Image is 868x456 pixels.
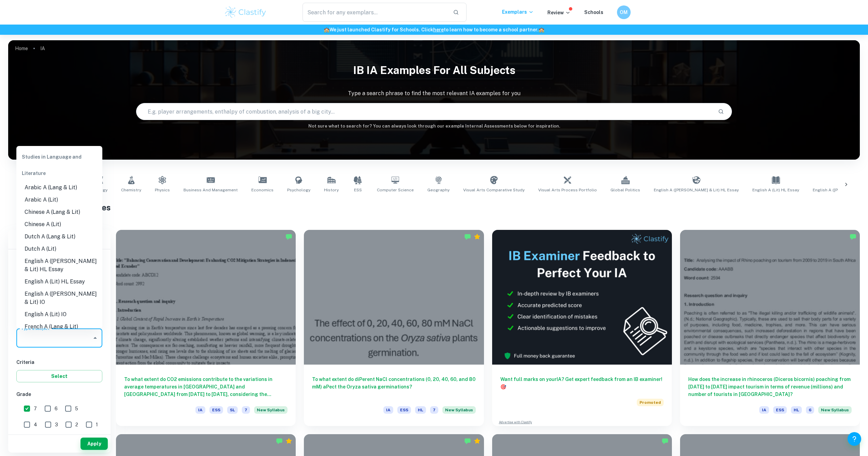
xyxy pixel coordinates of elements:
[16,255,102,276] li: English A ([PERSON_NAME] & Lit) HL Essay
[474,438,481,444] div: Premium
[818,406,852,414] span: New Syllabus
[715,106,727,117] button: Search
[16,231,102,243] li: Dutch A (Lang & Lit)
[442,406,476,418] div: Starting from the May 2026 session, the ESS IA requirements have changed. We created this exempla...
[752,187,799,193] span: English A (Lit) HL Essay
[16,276,102,288] li: English A (Lit) HL Essay
[680,230,860,426] a: How does the increase in rhinoceros (Diceros bicornis) poaching from [DATE] to [DATE] impact tour...
[136,102,713,121] input: E.g. player arrangements, enthalpy of combustion, analysis of a big city...
[80,438,108,450] button: Apply
[806,406,814,414] span: 6
[620,9,628,16] h6: OM
[15,44,28,53] a: Home
[324,27,329,32] span: 🏫
[8,89,860,98] p: Type a search phrase to find the most relevant IA examples for you
[254,406,288,418] div: Starting from the May 2026 session, the ESS IA requirements have changed. We created this exempla...
[155,187,170,193] span: Physics
[539,27,544,32] span: 🏫
[16,218,102,231] li: Chinese A (Lit)
[312,376,475,398] h6: To what extent do diPerent NaCl concentrations (0, 20, 40, 60, and 80 mM) aPect the Oryza sativa ...
[96,421,98,428] span: 1
[34,421,37,428] span: 4
[276,438,283,444] img: Marked
[40,45,45,52] p: IA
[75,405,78,412] span: 5
[637,399,664,406] span: Promoted
[773,406,787,414] span: ESS
[433,27,444,32] a: here
[16,358,102,366] h6: Criteria
[383,406,393,414] span: IA
[610,187,640,193] span: Global Politics
[285,233,292,240] img: Marked
[209,406,223,414] span: ESS
[463,187,525,193] span: Visual Arts Comparative Study
[324,187,339,193] span: History
[492,230,672,426] a: Want full marks on yourIA? Get expert feedback from an IB examiner!PromotedAdvertise with Clastify
[254,406,288,414] span: New Syllabus
[617,5,631,19] button: OM
[464,233,471,240] img: Marked
[251,187,274,193] span: Economics
[377,187,414,193] span: Computer Science
[16,206,102,218] li: Chinese A (Lang & Lit)
[848,432,861,446] button: Help and Feedback
[662,438,668,444] img: Marked
[442,406,476,414] span: New Syllabus
[464,438,471,444] img: Marked
[397,406,411,414] span: ESS
[51,201,817,214] h1: All IA Examples
[16,181,102,194] li: Arabic A (Lang & Lit)
[654,187,739,193] span: English A ([PERSON_NAME] & Lit) HL Essay
[8,59,860,81] h1: IB IA examples for all subjects
[227,406,238,414] span: SL
[16,321,102,333] li: French A (Lang & Lit)
[75,421,78,428] span: 2
[224,5,267,19] img: Clastify logo
[242,406,250,414] span: 7
[16,149,102,181] div: Studies in Language and Literature
[285,438,292,444] div: Premium
[818,406,852,418] div: Starting from the May 2026 session, the ESS IA requirements have changed. We created this exempla...
[287,187,310,193] span: Psychology
[183,187,238,193] span: Business and Management
[55,405,58,412] span: 6
[759,406,769,414] span: IA
[500,384,506,389] span: 🎯
[791,406,802,414] span: HL
[16,288,102,308] li: English A ([PERSON_NAME] & Lit) IO
[354,187,362,193] span: ESS
[688,376,852,398] h6: How does the increase in rhinoceros (Diceros bicornis) poaching from [DATE] to [DATE] impact tour...
[8,230,111,249] h6: Filter exemplars
[16,370,102,382] button: Select
[584,10,603,15] a: Schools
[116,230,296,426] a: To what extent do CO2 emissions contribute to the variations in average temperatures in [GEOGRAPH...
[16,194,102,206] li: Arabic A (Lit)
[500,376,664,391] h6: Want full marks on your IA ? Get expert feedback from an IB examiner!
[850,233,856,240] img: Marked
[195,406,205,414] span: IA
[474,233,481,240] div: Premium
[499,420,532,425] a: Advertise with Clastify
[502,8,534,16] p: Exemplars
[55,421,58,428] span: 3
[1,26,867,33] h6: We just launched Clastify for Schools. Click to learn how to become a school partner.
[303,3,448,22] input: Search for any exemplars...
[124,376,288,398] h6: To what extent do CO2 emissions contribute to the variations in average temperatures in [GEOGRAPH...
[547,9,571,16] p: Review
[16,243,102,255] li: Dutch A (Lit)
[304,230,484,426] a: To what extent do diPerent NaCl concentrations (0, 20, 40, 60, and 80 mM) aPect the Oryza sativa ...
[16,391,102,398] h6: Grade
[430,406,438,414] span: 7
[538,187,597,193] span: Visual Arts Process Portfolio
[415,406,426,414] span: HL
[492,230,672,365] img: Thumbnail
[8,123,860,130] h6: Not sure what to search for? You can always look through our example Internal Assessments below f...
[427,187,450,193] span: Geography
[16,308,102,321] li: English A (Lit) IO
[90,333,100,343] button: Close
[34,405,37,412] span: 7
[121,187,141,193] span: Chemistry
